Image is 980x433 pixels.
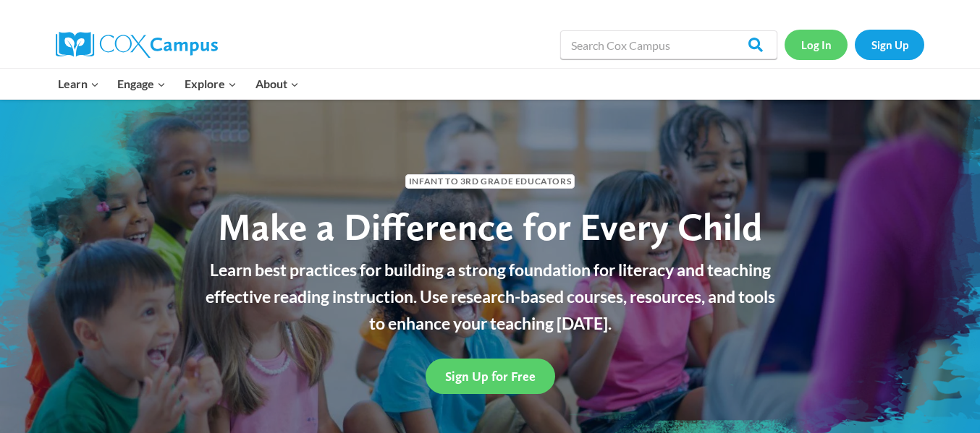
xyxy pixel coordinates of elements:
button: Child menu of About [246,69,308,99]
span: Make a Difference for Every Child [218,204,762,249]
nav: Secondary Navigation [785,30,924,59]
a: Sign Up [855,30,924,59]
a: Log In [785,30,848,59]
img: Cox Campus [56,32,218,58]
a: Sign Up for Free [426,359,555,394]
button: Child menu of Learn [48,69,109,99]
span: Infant to 3rd Grade Educators [405,174,575,188]
nav: Primary Navigation [48,69,308,99]
span: Sign Up for Free [445,369,536,384]
input: Search Cox Campus [560,30,777,59]
p: Learn best practices for building a strong foundation for literacy and teaching effective reading... [197,257,783,336]
button: Child menu of Engage [109,69,176,99]
button: Child menu of Explore [175,69,246,99]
